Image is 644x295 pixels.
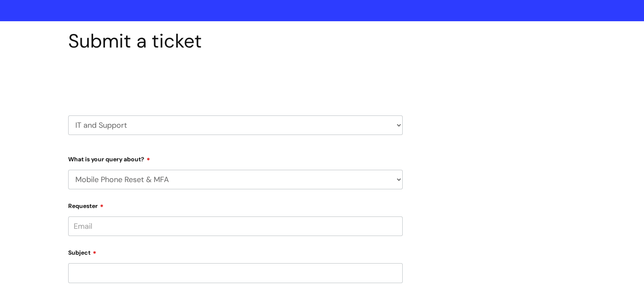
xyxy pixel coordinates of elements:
[68,246,403,256] label: Subject
[68,30,403,53] h1: Submit a ticket
[68,199,403,210] label: Requester
[68,153,403,163] label: What is your query about?
[68,216,403,236] input: Email
[68,72,403,88] h2: Select issue type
